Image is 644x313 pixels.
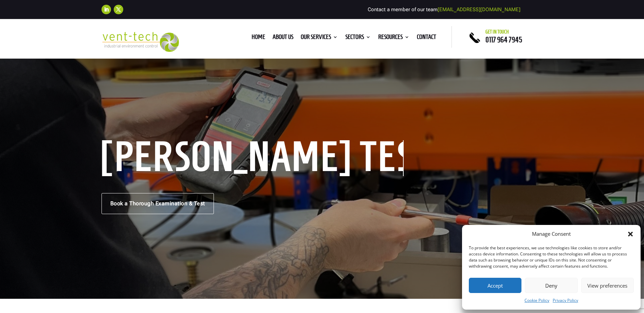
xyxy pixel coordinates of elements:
a: 0117 964 7945 [485,36,522,44]
h1: [PERSON_NAME] Testing [102,140,404,176]
button: Accept [469,278,521,293]
a: Home [252,35,265,42]
a: Our Services [301,35,338,42]
a: Follow on LinkedIn [102,5,111,14]
div: To provide the best experiences, we use technologies like cookies to store and/or access device i... [469,245,633,269]
a: Follow on X [114,5,123,14]
span: Get in touch [485,29,509,35]
span: Contact a member of our team [368,6,520,13]
a: Book a Thorough Examination & Test [102,193,214,214]
div: Close dialog [627,231,634,237]
a: About us [273,35,293,42]
button: Deny [525,278,577,293]
a: Sectors [345,35,371,42]
img: 2023-09-27T08_35_16.549ZVENT-TECH---Clear-background [102,32,179,52]
a: Cookie Policy [525,296,549,305]
div: Manage Consent [532,230,571,238]
a: Resources [378,35,409,42]
button: View preferences [581,278,634,293]
a: [EMAIL_ADDRESS][DOMAIN_NAME] [438,6,520,13]
a: Privacy Policy [553,296,578,305]
a: Contact [417,35,436,42]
